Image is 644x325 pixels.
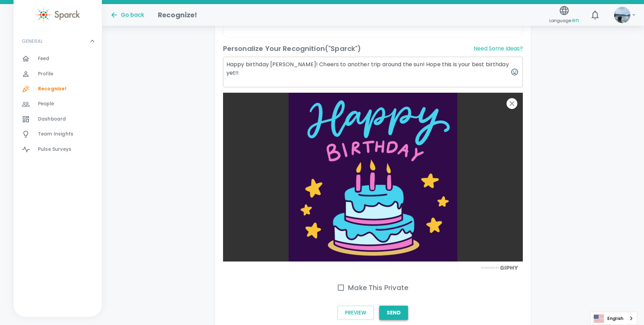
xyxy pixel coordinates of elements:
a: Feed [14,51,102,66]
div: GENERAL [14,51,102,160]
button: Go back [110,11,144,19]
a: English [590,312,637,325]
img: Sparck logo [36,7,80,23]
button: Preview [337,306,374,320]
span: Pulse Surveys [38,146,71,153]
img: Picture of Anna Belle [614,7,630,23]
span: Dashboard [38,116,66,123]
aside: Language selected: English [590,312,637,325]
a: Pulse Surveys [14,142,102,157]
span: Profile [38,71,53,77]
img: Powered by GIPHY [479,266,520,270]
a: Recognize! [14,82,102,96]
textarea: Happy birthday [PERSON_NAME]! Cheers to another trip around the sun! Hope this is your best birth... [223,57,523,87]
span: Language: [549,16,579,25]
img: wGKrkvHxZT6PVpw635 [223,93,523,261]
span: Recognize! [38,86,67,92]
span: Feed [38,55,50,62]
a: Profile [14,67,102,82]
div: GENERAL [14,31,102,51]
a: Team Insights [14,127,102,142]
button: Language:en [547,3,582,27]
h6: Make This Private [348,282,408,293]
p: GENERAL [22,38,43,44]
span: Team Insights [38,131,73,138]
h6: Personalize Your Recognition ("Sparck") [223,43,361,54]
span: en [572,16,579,24]
a: Dashboard [14,112,102,127]
button: Need Some Ideas? [474,43,523,54]
button: Send [379,306,408,320]
a: People [14,96,102,111]
h1: Recognize! [158,10,197,20]
span: People [38,101,54,107]
a: Sparck logo [14,7,102,23]
div: Language [590,312,637,325]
